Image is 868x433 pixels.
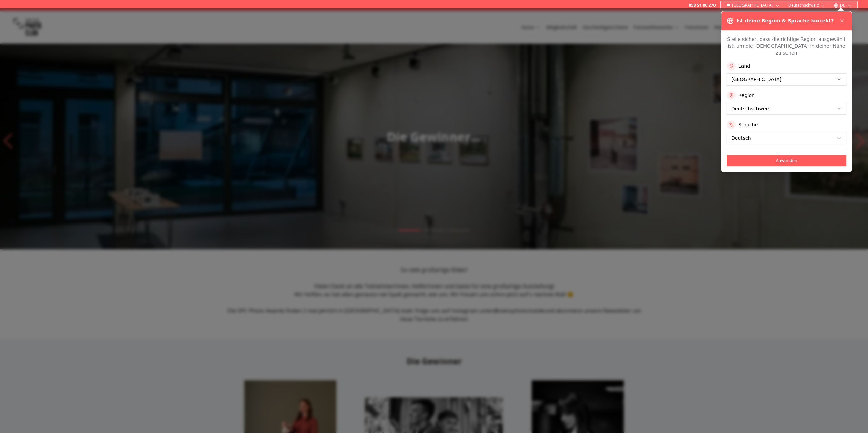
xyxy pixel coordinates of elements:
h3: Ist deine Region & Sprache korrekt? [736,17,834,24]
label: Sprache [738,121,758,128]
button: Anwenden [727,155,846,166]
p: Stelle sicher, dass die richtige Region ausgewählt ist, um die [DEMOGRAPHIC_DATA] in deiner Nähe ... [727,36,846,56]
button: DE [831,1,854,10]
label: Land [738,63,750,69]
button: [GEOGRAPHIC_DATA] [724,1,783,10]
a: 058 51 00 270 [689,3,716,8]
label: Region [738,92,755,99]
button: Deutschschweiz [785,1,828,10]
